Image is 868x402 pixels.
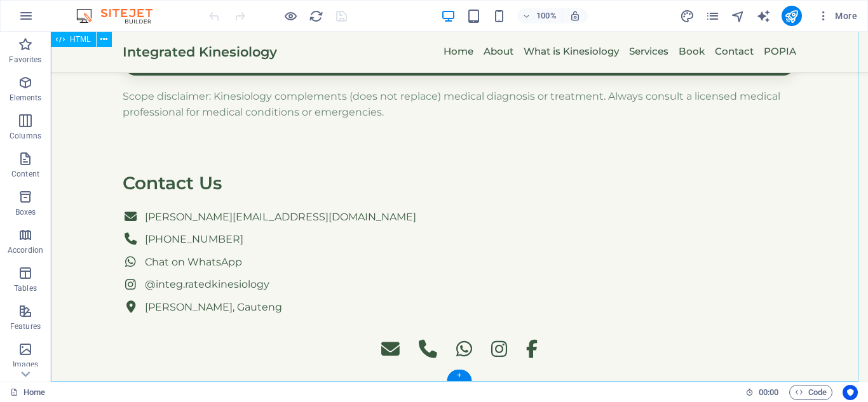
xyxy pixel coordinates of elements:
i: AI Writer [756,9,771,23]
p: Columns [10,131,41,141]
button: publish [782,6,802,26]
i: On resize automatically adjust zoom level to fit chosen device. [569,10,581,22]
p: Favorites [9,55,41,65]
span: Code [795,385,827,400]
i: Publish [784,9,799,23]
span: HTML [70,36,91,43]
span: : [768,387,770,397]
button: design [680,8,695,23]
p: Boxes [15,207,36,217]
p: Features [10,321,41,332]
span: More [817,10,857,22]
i: Design (Ctrl+Alt+Y) [680,9,695,23]
button: navigator [731,8,746,23]
button: More [812,6,862,26]
button: pages [705,8,721,23]
button: 100% [517,8,562,23]
p: Tables [14,283,37,293]
div: + [447,370,471,381]
p: Content [11,169,39,179]
a: Click to cancel selection. Double-click to open Pages [10,385,45,400]
p: Images [13,359,39,370]
button: Usercentrics [843,385,858,400]
i: Pages (Ctrl+Alt+S) [705,9,720,23]
p: Elements [10,93,42,103]
h6: Session time [745,385,779,400]
p: Accordion [8,245,43,255]
i: Reload page [309,9,323,23]
h6: 100% [536,8,557,23]
img: Editor Logo [73,8,168,23]
button: Code [789,385,832,400]
button: Click here to leave preview mode and continue editing [283,8,298,23]
button: text_generator [756,8,771,23]
button: reload [308,8,323,23]
i: Navigator [731,9,745,23]
span: 00 00 [759,385,778,400]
